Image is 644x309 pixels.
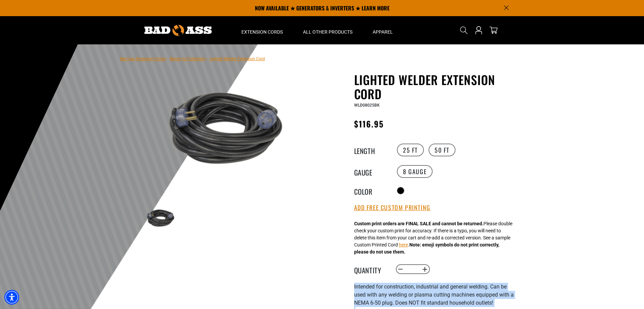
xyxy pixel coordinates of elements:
[354,146,388,154] legend: Length
[293,16,363,44] summary: All Other Products
[399,241,408,248] button: here
[120,56,166,61] a: Bad Ass Extension Cords
[397,144,424,156] label: 25 FT
[140,74,302,182] img: black
[354,283,514,306] span: Intended for construction, industrial and general welding. Can be used with any welding or plasma...
[459,25,469,36] summary: Search
[231,16,293,44] summary: Extension Cords
[241,29,283,35] span: Extension Cords
[354,220,512,256] div: Please double check your custom print for accuracy. If there is a typo, you will need to delete t...
[354,186,388,195] legend: Color
[354,167,388,176] legend: Gauge
[209,56,265,61] span: Lighted Welder Extension Cord
[354,73,519,101] h1: Lighted Welder Extension Cord
[397,165,433,178] label: 8 Gauge
[488,26,499,34] a: cart
[354,103,380,108] span: WLD08025BK
[354,242,499,255] strong: Note: emoji symbols do not print correctly, please do not use them.
[354,265,388,274] label: Quantity
[354,221,483,226] strong: Custom print orders are FINAL SALE and cannot be returned.
[354,204,431,211] button: Add Free Custom Printing
[144,25,212,36] img: Bad Ass Extension Cords
[429,144,455,156] label: 50 FT
[170,56,205,61] a: Return to Collection
[4,290,19,305] div: Accessibility Menu
[140,205,179,231] img: black
[363,16,403,44] summary: Apparel
[120,54,265,63] nav: breadcrumbs
[167,56,168,61] span: ›
[354,118,384,130] span: $116.95
[207,56,208,61] span: ›
[473,16,484,44] a: Open this option
[303,29,352,35] span: All Other Products
[373,29,393,35] span: Apparel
